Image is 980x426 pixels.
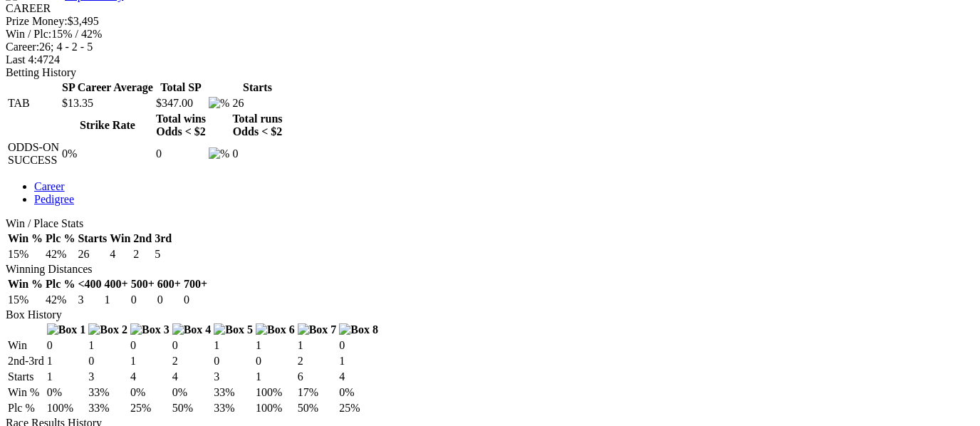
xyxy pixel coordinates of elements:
[155,140,207,167] td: 0
[297,338,338,353] td: 1
[46,370,87,384] td: 1
[6,15,68,27] span: Prize Money:
[45,277,75,291] th: Plc %
[172,401,212,415] td: 50%
[172,354,212,368] td: 2
[77,247,108,261] td: 26
[7,293,43,307] td: 15%
[256,323,295,336] img: Box 6
[183,293,208,307] td: 0
[7,232,43,246] th: Win %
[45,232,75,246] th: Plc %
[6,15,974,28] div: $3,495
[6,263,974,276] div: Winning Distances
[88,401,128,415] td: 33%
[7,401,45,415] td: Plc %
[172,338,212,353] td: 0
[130,354,170,368] td: 1
[132,232,152,246] th: 2nd
[157,277,182,291] th: 600+
[6,28,974,41] div: 15% / 42%
[46,401,87,415] td: 100%
[61,140,154,167] td: 0%
[109,232,131,246] th: Win
[255,385,296,400] td: 100%
[172,385,212,400] td: 0%
[213,370,254,384] td: 3
[7,338,45,353] td: Win
[297,401,338,415] td: 50%
[155,112,207,139] th: Total wins Odds < $2
[231,140,283,167] td: 0
[46,385,87,400] td: 0%
[61,80,154,95] th: SP Career Average
[298,323,337,336] img: Box 7
[88,385,128,400] td: 33%
[6,66,974,79] div: Betting History
[338,385,379,400] td: 0%
[109,247,131,261] td: 4
[213,338,254,353] td: 1
[104,277,129,291] th: 400+
[338,338,379,353] td: 0
[34,193,74,205] a: Pedigree
[6,308,974,321] div: Box History
[6,41,974,53] div: 26; 4 - 2 - 5
[6,53,37,66] span: Last 4:
[297,354,338,368] td: 2
[255,338,296,353] td: 1
[172,370,212,384] td: 4
[7,247,43,261] td: 15%
[214,323,253,336] img: Box 5
[183,277,208,291] th: 700+
[7,385,45,400] td: Win %
[154,247,172,261] td: 5
[213,401,254,415] td: 33%
[7,140,60,167] td: ODDS-ON SUCCESS
[45,293,75,307] td: 42%
[155,96,207,110] td: $347.00
[209,97,229,110] img: %
[104,293,129,307] td: 1
[88,354,128,368] td: 0
[338,401,379,415] td: 25%
[46,338,87,353] td: 0
[7,96,60,110] td: TAB
[132,247,152,261] td: 2
[46,354,87,368] td: 1
[339,323,378,336] img: Box 8
[7,370,45,384] td: Starts
[47,323,86,336] img: Box 1
[255,401,296,415] td: 100%
[130,370,170,384] td: 4
[6,2,974,15] div: CAREER
[155,80,207,95] th: Total SP
[130,338,170,353] td: 0
[77,232,108,246] th: Starts
[209,147,229,160] img: %
[6,28,51,40] span: Win / Plc:
[61,112,154,139] th: Strike Rate
[88,338,128,353] td: 1
[130,293,155,307] td: 0
[6,53,974,66] div: 4724
[45,247,75,261] td: 42%
[213,385,254,400] td: 33%
[172,323,212,336] img: Box 4
[255,354,296,368] td: 0
[130,277,155,291] th: 500+
[7,277,43,291] th: Win %
[6,217,974,230] div: Win / Place Stats
[88,370,128,384] td: 3
[88,323,127,336] img: Box 2
[130,323,170,336] img: Box 3
[231,96,283,110] td: 26
[255,370,296,384] td: 1
[338,354,379,368] td: 1
[338,370,379,384] td: 4
[77,293,102,307] td: 3
[7,354,45,368] td: 2nd-3rd
[297,385,338,400] td: 17%
[34,180,65,192] a: Career
[231,112,283,139] th: Total runs Odds < $2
